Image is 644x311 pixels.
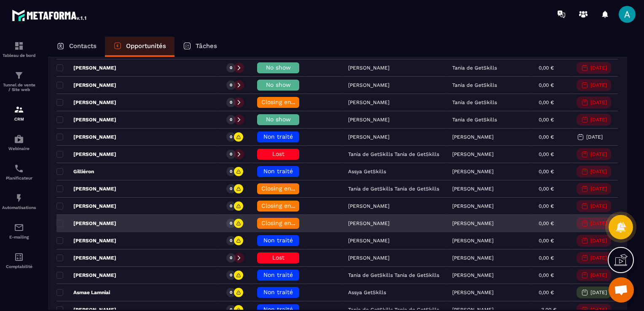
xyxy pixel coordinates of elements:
a: schedulerschedulerPlanificateur [2,157,36,187]
a: automationsautomationsWebinaire [2,128,36,157]
a: Tâches [174,37,225,57]
p: Gilliéron [56,168,94,175]
p: Planificateur [2,176,36,180]
p: 0,00 € [539,272,554,278]
p: [DATE] [590,255,607,261]
p: 0,00 € [539,220,554,226]
p: [PERSON_NAME] [56,255,116,261]
p: 0,00 € [539,99,554,105]
p: [DATE] [590,186,607,192]
p: [PERSON_NAME] [56,116,116,123]
p: [DATE] [590,290,607,295]
p: [DATE] [586,134,603,140]
span: Non traité [263,289,293,295]
p: 0 [230,151,232,157]
p: [PERSON_NAME] [56,99,116,106]
p: 0,00 € [539,134,554,140]
p: [DATE] [590,82,607,88]
a: Ouvrir le chat [609,277,634,303]
img: automations [14,134,24,144]
p: 0,00 € [539,82,554,88]
p: Comptabilité [2,264,36,269]
p: 0 [230,117,232,123]
a: emailemailE-mailing [2,216,36,246]
p: [DATE] [590,272,607,278]
p: 0 [230,65,232,71]
span: Non traité [263,237,293,244]
p: [PERSON_NAME] [56,220,116,227]
p: 0 [230,99,232,105]
p: [PERSON_NAME] [56,151,116,158]
span: Closing en cours [261,185,309,192]
p: [PERSON_NAME] [452,169,494,174]
p: [PERSON_NAME] [56,237,116,244]
p: [PERSON_NAME] [56,203,116,209]
span: Non traité [263,133,293,140]
p: 0 [230,255,232,261]
p: [DATE] [590,220,607,226]
p: 0,00 € [539,238,554,244]
p: Tania de GetSkills [452,117,497,123]
p: 0,00 € [539,203,554,209]
span: No show [266,81,291,88]
p: Opportunités [126,42,166,50]
p: [PERSON_NAME] [452,255,494,261]
img: formation [14,70,24,80]
p: [PERSON_NAME] [56,134,116,140]
p: [PERSON_NAME] [452,134,494,140]
p: 0 [230,272,232,278]
span: Lost [272,254,284,261]
p: 0,00 € [539,65,554,71]
p: [PERSON_NAME] [56,82,116,88]
p: 0,00 € [539,169,554,174]
p: 0,00 € [539,186,554,192]
a: formationformationTunnel de vente / Site web [2,64,36,98]
p: [DATE] [590,203,607,209]
p: 0,00 € [539,255,554,261]
span: Non traité [263,271,293,278]
p: [PERSON_NAME] [452,272,494,278]
p: [PERSON_NAME] [452,238,494,244]
span: Closing en cours [261,220,309,226]
p: [PERSON_NAME] [56,272,116,279]
p: [DATE] [590,99,607,105]
img: formation [14,41,24,51]
a: accountantaccountantComptabilité [2,246,36,275]
a: automationsautomationsAutomatisations [2,187,36,216]
p: Webinaire [2,146,36,151]
p: Tâches [196,42,217,50]
p: 0 [230,82,232,88]
img: logo [12,8,88,23]
img: email [14,223,24,233]
p: Tania de GetSkills [452,99,497,105]
span: Lost [272,150,284,157]
p: 0,00 € [539,117,554,123]
span: Closing en cours [261,99,309,105]
span: Non traité [263,168,293,174]
img: automations [14,193,24,203]
p: 0,00 € [539,290,554,295]
p: Automatisations [2,205,36,210]
p: 0 [230,290,232,295]
p: Tania de GetSkills [452,65,497,71]
img: formation [14,105,24,115]
a: Contacts [48,37,105,57]
p: 0 [230,203,232,209]
img: scheduler [14,164,24,174]
p: [PERSON_NAME] [452,186,494,192]
p: [PERSON_NAME] [452,203,494,209]
p: E-mailing [2,235,36,239]
p: [DATE] [590,65,607,71]
p: 0 [230,134,232,140]
p: [DATE] [590,151,607,157]
p: [PERSON_NAME] [56,185,116,192]
span: Closing en cours [261,202,309,209]
p: 0 [230,169,232,174]
p: [DATE] [590,169,607,174]
p: 0,00 € [539,151,554,157]
img: accountant [14,252,24,262]
p: [PERSON_NAME] [56,64,116,71]
a: Opportunités [105,37,174,57]
p: Tania de GetSkills [452,82,497,88]
a: formationformationTableau de bord [2,35,36,64]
